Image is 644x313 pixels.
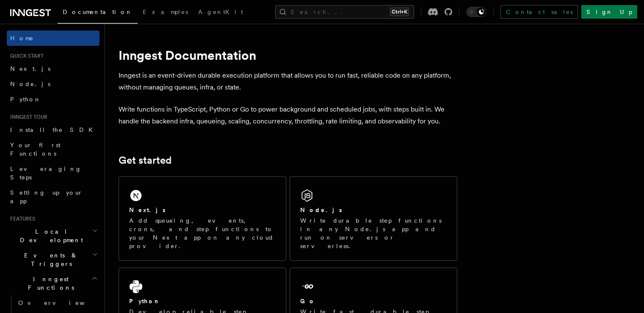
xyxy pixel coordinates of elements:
[10,96,41,103] span: Python
[7,114,47,120] span: Inngest tour
[390,8,409,16] kbd: Ctrl+K
[7,251,92,268] span: Events & Triggers
[138,3,193,23] a: Examples
[581,5,637,19] a: Sign Up
[7,248,100,271] button: Events & Triggers
[129,216,276,250] p: Add queueing, events, crons, and step functions to your Next app on any cloud provider.
[7,92,100,107] a: Python
[7,31,100,46] a: Home
[18,299,105,306] span: Overview
[7,122,100,137] a: Install the SDK
[7,185,100,209] a: Setting up your app
[7,61,100,76] a: Next.js
[15,295,100,310] a: Overview
[119,154,171,166] a: Get started
[7,53,44,59] span: Quick start
[10,65,50,72] span: Next.js
[119,48,457,63] h1: Inngest Documentation
[290,176,457,261] a: Node.jsWrite durable step functions in any Node.js app and run on servers or serverless.
[7,137,100,161] a: Your first Functions
[300,297,315,305] h2: Go
[10,189,83,204] span: Setting up your app
[10,81,50,87] span: Node.js
[193,3,248,23] a: AgentKit
[119,176,286,261] a: Next.jsAdd queueing, events, crons, and step functions to your Next app on any cloud provider.
[198,8,243,15] span: AgentKit
[129,297,160,305] h2: Python
[7,215,35,222] span: Features
[10,126,98,133] span: Install the SDK
[466,7,486,17] button: Toggle dark mode
[7,224,100,248] button: Local Development
[129,206,166,214] h2: Next.js
[7,76,100,92] a: Node.js
[300,206,342,214] h2: Node.js
[10,34,34,42] span: Home
[7,275,91,292] span: Inngest Functions
[500,5,578,19] a: Contact sales
[63,8,133,15] span: Documentation
[10,165,82,181] span: Leveraging Steps
[119,70,457,93] p: Inngest is an event-driven durable execution platform that allows you to run fast, reliable code ...
[300,216,447,250] p: Write durable step functions in any Node.js app and run on servers or serverless.
[7,271,100,295] button: Inngest Functions
[10,142,61,157] span: Your first Functions
[143,8,188,15] span: Examples
[58,3,138,24] a: Documentation
[119,103,457,127] p: Write functions in TypeScript, Python or Go to power background and scheduled jobs, with steps bu...
[275,5,414,19] button: Search...Ctrl+K
[7,161,100,185] a: Leveraging Steps
[7,227,92,244] span: Local Development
